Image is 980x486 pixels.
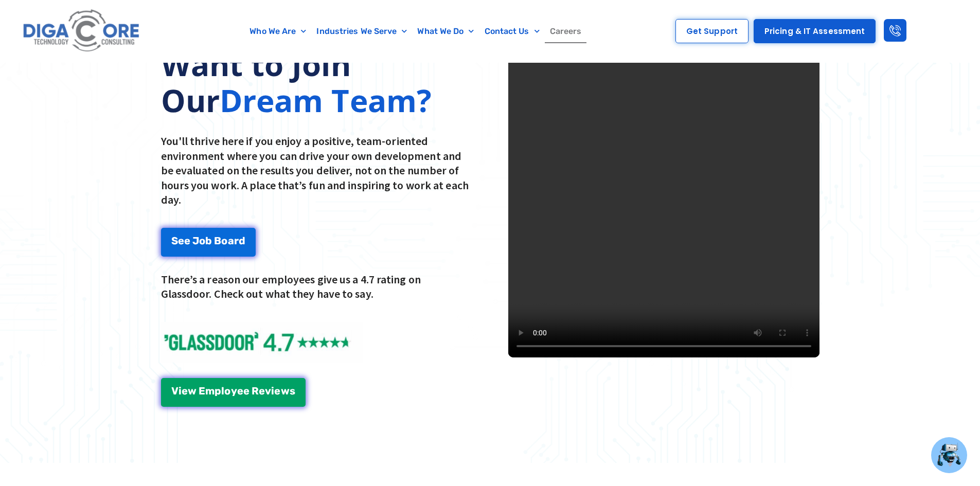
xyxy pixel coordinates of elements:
a: Contact Us [479,20,545,43]
span: w [281,386,290,396]
span: y [231,386,237,396]
span: v [265,386,271,396]
span: i [271,386,274,396]
span: S [171,236,178,246]
span: b [205,236,212,246]
span: o [224,386,230,396]
span: E [199,386,205,396]
span: l [221,386,224,396]
span: i [179,386,182,396]
span: e [182,386,188,396]
p: There’s a reason our employees give us a 4.7 rating on Glassdoor. Check out what they have to say. [161,272,472,301]
span: V [171,386,179,396]
span: e [178,236,184,246]
a: Who We Are [244,20,311,43]
span: B [214,236,221,246]
spans: Dream Team? [220,79,432,121]
span: e [237,386,243,396]
span: o [221,236,227,246]
span: m [205,386,215,396]
img: Glassdoor Reviews [161,322,363,363]
span: e [243,386,250,396]
nav: Menu [193,20,639,43]
a: Get Support [675,19,749,43]
a: Pricing & IT Assessment [754,19,876,43]
span: o [199,236,205,246]
span: Pricing & IT Assessment [764,27,865,35]
a: What We Do [412,20,479,43]
span: w [188,386,197,396]
span: s [290,386,295,396]
span: p [215,386,221,396]
span: d [239,236,245,246]
span: Get Support [686,27,738,35]
span: R [252,386,259,396]
span: r [234,236,239,246]
span: J [192,236,199,246]
span: e [184,236,190,246]
a: See Job Board [161,228,256,257]
p: You'll thrive here if you enjoy a positive, team-oriented environment where you can drive your ow... [161,134,472,207]
a: View Employee Reviews [161,378,306,407]
img: Digacore logo 1 [20,5,144,57]
span: e [274,386,280,396]
a: Industries We Serve [311,20,412,43]
h2: Want to Join Our [161,46,472,118]
span: a [228,236,234,246]
a: Careers [545,20,587,43]
span: e [259,386,265,396]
